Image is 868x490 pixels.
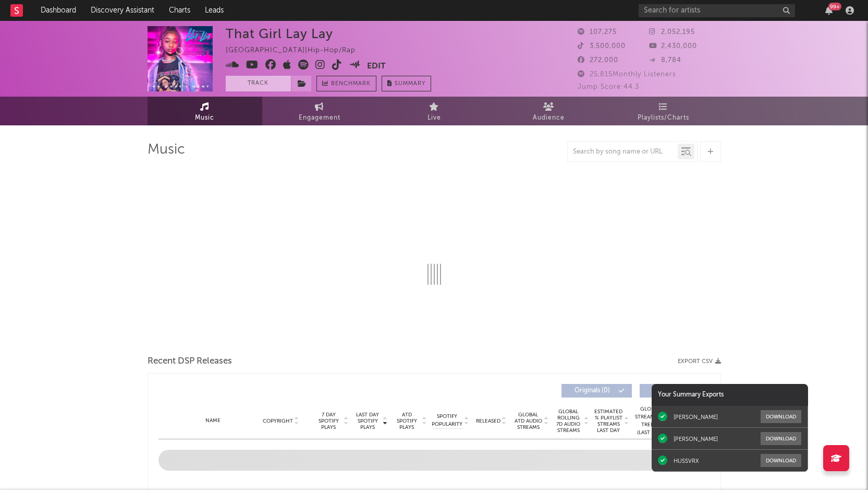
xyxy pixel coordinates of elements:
span: Released [476,418,500,424]
span: Features ( 0 ) [646,388,694,394]
div: That Girl Lay Lay [226,26,333,41]
span: Audience [533,112,565,124]
div: [GEOGRAPHIC_DATA] | Hip-Hop/Rap [226,44,368,57]
a: Music [148,97,262,125]
span: 3,500,000 [578,43,626,50]
a: Engagement [262,97,377,125]
span: 8,784 [649,57,681,64]
span: 107,275 [578,29,617,36]
span: 7 Day Spotify Plays [315,412,343,430]
button: Download [761,410,801,423]
a: Playlists/Charts [606,97,721,125]
span: 25,815 Monthly Listeners [578,71,676,78]
span: Originals ( 0 ) [568,388,616,394]
span: 272,000 [578,57,618,64]
button: Summary [382,76,431,91]
button: Track [226,76,291,91]
span: Music [195,112,214,124]
div: Name [179,417,248,425]
span: Spotify Popularity [432,413,462,428]
div: [PERSON_NAME] [674,435,718,442]
span: 2,052,195 [649,29,695,36]
input: Search for artists [639,4,795,17]
a: Audience [492,97,606,125]
span: Jump Score: 44.3 [578,84,639,90]
span: Live [427,112,441,124]
button: 99+ [825,6,833,15]
span: Playlists/Charts [638,112,689,124]
span: Summary [395,81,425,87]
span: Global ATD Audio Streams [514,412,543,430]
div: [PERSON_NAME] [674,413,718,421]
input: Search by song name or URL [568,148,678,156]
span: Copyright [263,418,293,424]
span: Engagement [299,112,340,124]
span: 2,430,000 [649,43,697,50]
button: Download [761,432,801,445]
span: Estimated % Playlist Streams Last Day [594,409,623,434]
div: Global Streaming Trend (Last 60D) [634,405,666,437]
span: Global Rolling 7D Audio Streams [554,409,583,434]
button: Originals(0) [561,384,632,398]
a: Benchmark [316,76,376,91]
div: 99 + [828,3,841,10]
button: Export CSV [678,358,721,365]
button: Download [761,454,801,467]
button: Edit [367,60,386,73]
span: Benchmark [331,78,371,90]
div: Your Summary Exports [652,384,808,406]
span: Last Day Spotify Plays [354,412,382,430]
div: HUSSVRX [674,457,699,464]
span: Recent DSP Releases [148,355,232,368]
button: Features(0) [640,384,710,398]
span: ATD Spotify Plays [393,412,421,430]
a: Live [377,97,492,125]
